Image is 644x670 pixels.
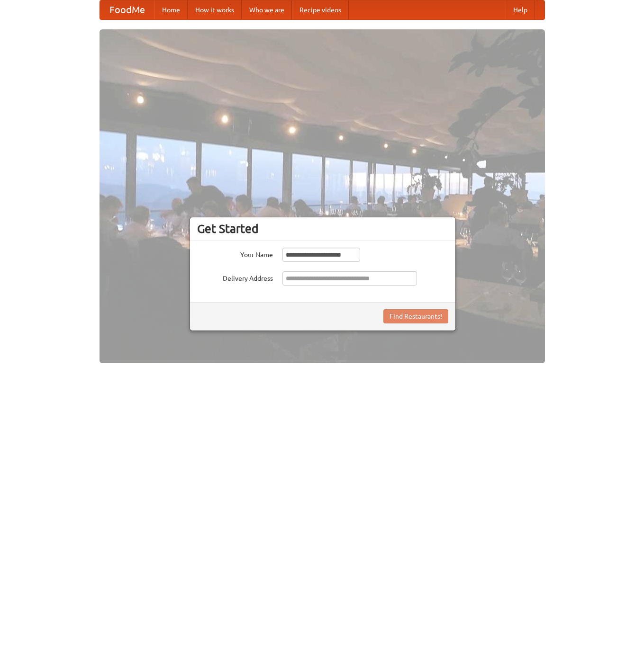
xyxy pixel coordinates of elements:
[242,0,292,19] a: Who we are
[197,271,273,283] label: Delivery Address
[100,0,154,19] a: FoodMe
[197,222,448,236] h3: Get Started
[383,309,448,323] button: Find Restaurants!
[506,0,535,19] a: Help
[188,0,242,19] a: How it works
[292,0,349,19] a: Recipe videos
[154,0,188,19] a: Home
[197,248,273,259] label: Your Name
